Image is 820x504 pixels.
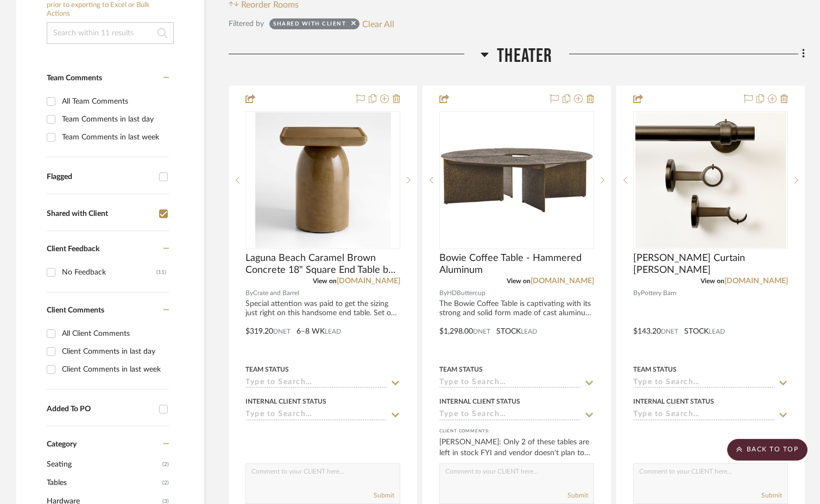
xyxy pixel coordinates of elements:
img: Bowie Coffee Table - Hammered Aluminum [440,148,593,213]
input: Type to Search… [439,410,581,420]
span: Seating [47,455,160,474]
div: Team Comments in last day [62,111,166,128]
span: Client Comments [47,307,104,314]
div: Client Comments in last week [62,361,166,378]
span: [PERSON_NAME] Curtain [PERSON_NAME] [633,252,788,276]
scroll-to-top-button: BACK TO TOP [727,439,808,461]
span: Category [47,440,77,449]
span: By [245,288,253,298]
span: Theater [497,44,552,68]
div: All Client Comments [62,325,166,342]
input: Type to Search… [245,410,387,420]
div: Team Status [633,365,677,374]
span: Crate and Barrel [253,288,299,298]
input: Type to Search… [439,378,581,388]
button: Clear All [362,17,394,31]
div: All Team Comments [62,93,166,110]
span: View on [313,278,337,284]
div: [PERSON_NAME]: Only 2 of these tables are left in stock FYI and vendor doesn't plan to restock [439,437,594,458]
div: Internal Client Status [245,397,326,406]
span: Bowie Coffee Table - Hammered Aluminum [439,252,594,276]
span: Pottery Barn [641,288,677,298]
span: View on [701,278,724,284]
div: Internal Client Status [633,397,714,406]
div: Team Status [245,365,289,374]
span: Tables [47,474,160,492]
span: (2) [162,456,169,473]
span: (2) [162,474,169,492]
input: Type to Search… [245,378,387,388]
a: [DOMAIN_NAME] [337,277,400,285]
div: Team Comments in last week [62,129,166,146]
div: Team Status [439,365,483,374]
div: Internal Client Status [439,397,520,406]
img: Laguna Beach Caramel Brown Concrete 18" Square End Table by Brigette Romanek [255,112,391,248]
span: By [633,288,641,298]
button: Submit [761,490,782,500]
input: Type to Search… [633,378,775,388]
div: Client Comments in last day [62,343,166,360]
div: Filtered by [229,18,264,30]
div: No Feedback [62,264,156,281]
div: Shared with Client [47,209,154,219]
input: Type to Search… [633,410,775,420]
button: Submit [567,490,588,500]
span: Team Comments [47,74,102,82]
button: Submit [374,490,394,500]
input: Search within 11 results [47,22,174,44]
a: [DOMAIN_NAME] [531,277,594,285]
span: By [439,288,447,298]
div: 0 [440,112,594,248]
a: [DOMAIN_NAME] [724,277,788,285]
span: Laguna Beach Caramel Brown Concrete 18" Square End Table by [PERSON_NAME] [245,252,400,276]
span: Client Feedback [47,245,99,253]
div: Flagged [47,173,154,182]
div: Shared with client [273,20,346,31]
img: Everson Curtain Rod [635,112,786,248]
span: HDButtercup [447,288,485,298]
span: View on [507,278,531,284]
div: Added To PO [47,405,154,414]
div: (11) [156,264,166,281]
